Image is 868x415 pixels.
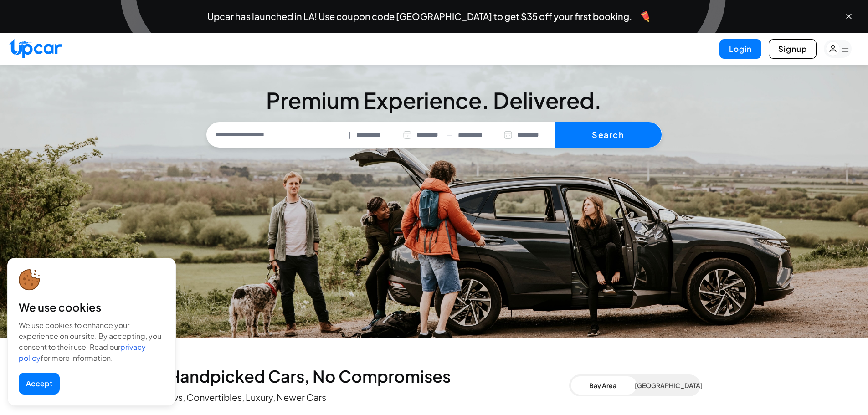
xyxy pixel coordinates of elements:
[349,130,351,140] span: |
[555,122,662,148] button: Search
[207,12,632,21] span: Upcar has launched in LA! Use coupon code [GEOGRAPHIC_DATA] to get $35 off your first booking.
[206,89,662,111] h3: Premium Experience. Delivered.
[571,376,635,395] button: Bay Area
[168,391,569,404] p: Evs, Convertibles, Luxury, Newer Cars
[769,39,817,59] button: Signup
[447,130,452,140] span: —
[168,367,569,385] h2: Handpicked Cars, No Compromises
[19,269,40,291] img: cookie-icon.svg
[19,320,164,364] div: We use cookies to enhance your experience on our site. By accepting, you consent to their use. Re...
[9,39,62,58] img: Upcar Logo
[19,300,164,314] div: We use cookies
[844,12,853,21] button: Close banner
[19,373,60,395] button: Accept
[719,39,761,59] button: Login
[635,376,699,395] button: [GEOGRAPHIC_DATA]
